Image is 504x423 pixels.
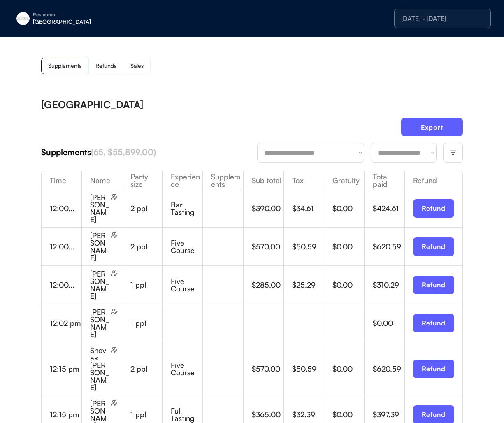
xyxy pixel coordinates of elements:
div: Supplements [48,63,81,69]
div: 12:00... [50,205,81,212]
div: 12:15 pm [50,365,81,372]
div: 12:02 pm [50,319,81,327]
div: $0.00 [332,365,364,372]
div: $32.39 [292,411,324,418]
div: Five Course [171,361,202,376]
div: Experience [163,173,202,188]
img: users-edit.svg [111,308,118,315]
img: eleven-madison-park-new-york-ny-logo-1.jpg [16,12,30,25]
div: Total paid [365,173,404,188]
img: users-edit.svg [111,346,118,353]
div: [DATE] - [DATE] [401,15,484,22]
button: Refund [413,314,454,332]
div: 1 ppl [130,411,162,418]
div: 2 ppl [130,243,162,250]
div: $50.59 [292,365,324,372]
div: [GEOGRAPHIC_DATA] [41,100,143,109]
div: $0.00 [332,411,364,418]
div: 2 ppl [130,365,162,372]
div: $0.00 [332,243,364,250]
div: Full Tasting [171,407,202,422]
img: users-edit.svg [111,270,118,277]
div: $397.39 [373,411,404,418]
img: users-edit.svg [111,193,118,200]
div: $50.59 [292,243,324,250]
div: Supplements [41,146,257,158]
font: (65, $55,899.00) [91,147,156,157]
div: $0.00 [332,205,364,212]
button: Refund [413,276,454,294]
div: $365.00 [252,411,283,418]
div: Five Course [171,239,202,254]
div: Bar Tasting [171,201,202,216]
img: filter-lines.svg [449,149,457,156]
button: Export [401,118,463,136]
div: $0.00 [332,281,364,288]
div: Supplements [203,173,243,188]
div: $424.61 [373,205,404,212]
div: $25.29 [292,281,324,288]
div: [GEOGRAPHIC_DATA] [33,19,137,25]
div: Five Course [171,277,202,292]
div: Party size [122,173,162,188]
button: Refund [413,360,454,378]
div: $570.00 [252,365,283,372]
div: Shovak [PERSON_NAME] [90,346,109,391]
div: $0.00 [373,319,404,327]
div: [PERSON_NAME] [90,232,109,261]
div: Refunds [95,63,116,69]
div: Refund [405,177,462,184]
div: $310.29 [373,281,404,288]
button: Refund [413,237,454,256]
div: $390.00 [252,205,283,212]
img: users-edit.svg [111,232,118,238]
div: Sub total [244,177,283,184]
div: 12:15 pm [50,411,81,418]
img: users-edit.svg [111,400,118,406]
div: Time [42,177,81,184]
div: 12:00... [50,281,81,288]
div: $570.00 [252,243,283,250]
div: $34.61 [292,205,324,212]
div: [PERSON_NAME] [90,193,109,223]
button: Refund [413,199,454,218]
div: Sales [130,63,144,69]
div: Name [82,177,122,184]
div: $620.59 [373,243,404,250]
div: $620.59 [373,365,404,372]
div: Tax [284,177,324,184]
div: 12:00... [50,243,81,250]
div: 1 ppl [130,281,162,288]
div: Restaurant [33,12,137,17]
div: Gratuity [324,177,364,184]
div: 1 ppl [130,319,162,327]
div: [PERSON_NAME] [90,270,109,300]
div: 2 ppl [130,205,162,212]
div: $285.00 [252,281,283,288]
div: [PERSON_NAME] [90,308,109,338]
